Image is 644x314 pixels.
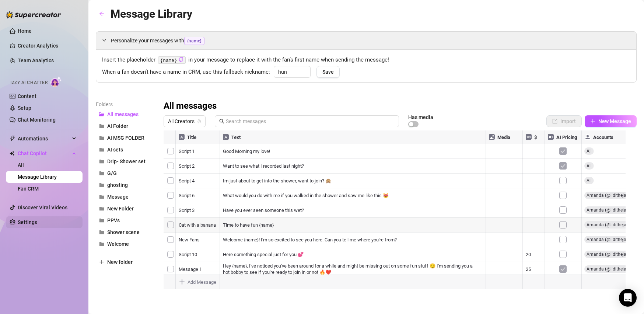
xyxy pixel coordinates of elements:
span: plus [590,119,595,124]
a: Creator Analytics [18,40,77,52]
span: folder [99,206,104,211]
a: Fan CRM [18,186,39,192]
button: Drip- Shower set [96,156,155,167]
button: G/G [96,167,155,179]
span: Personalize your messages with [111,36,630,45]
span: ghosting [107,182,128,188]
span: Message [107,194,129,200]
span: thunderbolt [10,136,15,142]
button: Shower scene [96,226,155,238]
a: Settings [18,219,37,225]
input: Search messages [226,117,395,125]
span: folder-open [99,112,104,117]
h3: All messages [164,100,217,112]
span: folder [99,123,104,129]
span: copy [179,57,183,62]
span: folder [99,241,104,247]
span: folder [99,147,104,152]
span: expanded [102,38,106,42]
button: New folder [96,256,155,268]
button: AI sets [96,144,155,156]
button: Save [316,66,340,78]
button: PPVs [96,214,155,226]
button: Welcome [96,238,155,250]
img: AI Chatter [50,76,62,87]
span: PPVs [107,217,120,223]
button: AI Folder [96,120,155,132]
button: All messages [96,108,155,120]
span: All messages [107,111,139,117]
span: Shower scene [107,229,140,235]
span: Chat Copilot [18,147,70,159]
button: Import [546,115,582,127]
span: folder [99,171,104,176]
span: folder [99,159,104,164]
button: Message [96,191,155,203]
span: folder [99,218,104,223]
a: Discover Viral Videos [18,205,67,210]
div: Personalize your messages with{name} [96,32,636,49]
button: New Folder [96,203,155,214]
span: New Message [598,118,631,124]
article: Folders [96,100,155,108]
span: team [197,119,202,123]
a: Setup [18,105,31,111]
span: arrow-left [99,11,104,16]
span: search [219,119,224,124]
span: folder [99,182,104,188]
a: Content [18,93,36,99]
span: folder [99,194,104,199]
span: When a fan doesn’t have a name in CRM, use this fallback nickname: [102,68,270,77]
a: Chat Monitoring [18,117,56,123]
span: New folder [107,259,133,265]
img: Chat Copilot [10,151,14,156]
a: Home [18,28,32,34]
article: Message Library [111,5,192,22]
span: folder [99,230,104,235]
a: Message Library [18,174,57,180]
span: Welcome [107,241,129,247]
article: Has media [408,115,433,119]
div: Open Intercom Messenger [619,289,637,307]
span: G/G [107,170,117,176]
button: Click to Copy [179,57,183,63]
code: {name} [158,56,186,64]
span: New Folder [107,206,134,212]
button: ghosting [96,179,155,191]
span: Automations [18,133,70,144]
span: Drip- Shower set [107,158,146,164]
span: AI Folder [107,123,128,129]
span: Insert the placeholder in your message to replace it with the fan’s first name when sending the m... [102,56,630,64]
button: New Message [585,115,637,127]
span: plus [99,259,104,265]
span: AI MSG FOLDER [107,135,144,141]
span: All Creators [168,116,201,127]
img: logo-BBDzfeDw.svg [6,11,61,18]
a: Team Analytics [18,57,54,63]
a: All [18,162,24,168]
button: AI MSG FOLDER [96,132,155,144]
span: Izzy AI Chatter [10,79,48,86]
span: Save [322,69,334,75]
span: AI sets [107,147,123,153]
span: folder [99,135,104,140]
span: {name} [184,37,204,45]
